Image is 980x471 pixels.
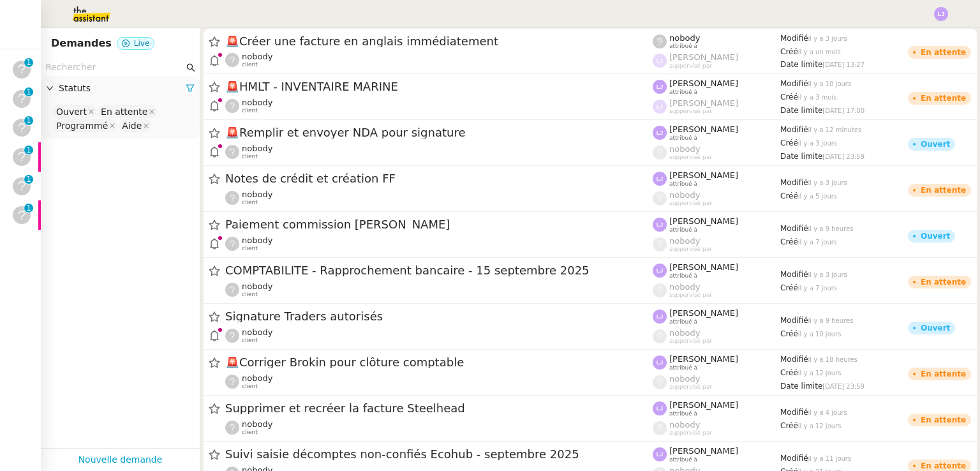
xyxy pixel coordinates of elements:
[921,140,950,148] div: Ouvert
[24,58,33,67] nz-badge-sup: 1
[225,126,239,139] span: 🚨
[653,355,667,370] img: svg
[225,173,653,184] span: Notes de crédit et création FF
[669,227,697,234] span: attribué à
[808,356,857,363] span: il y a 18 heures
[921,416,966,424] div: En attente
[808,225,854,232] span: il y a 9 heures
[798,331,842,338] span: il y a 10 jours
[653,447,667,461] img: svg
[242,190,272,199] span: nobody
[41,76,200,101] div: Statuts
[242,235,272,245] span: nobody
[780,316,808,325] span: Modifié
[653,310,667,324] img: svg
[669,200,712,207] span: suppervisé par
[780,106,822,115] span: Date limite
[653,400,780,417] app-user-label: attribué à
[921,94,966,102] div: En attente
[225,34,239,48] span: 🚨
[653,172,667,186] img: svg
[669,364,697,371] span: attribué à
[242,281,272,291] span: nobody
[669,144,700,154] span: nobody
[242,144,272,153] span: nobody
[653,354,780,371] app-user-label: attribué à
[134,39,150,48] span: Live
[242,61,258,68] span: client
[780,368,798,377] span: Créé
[798,140,837,147] span: il y a 3 jours
[669,328,700,338] span: nobody
[242,327,272,337] span: nobody
[822,153,865,160] span: [DATE] 23:59
[808,80,852,87] span: il y a 10 jours
[53,119,117,132] nz-select-item: Programmé
[653,401,667,415] img: svg
[26,87,31,99] p: 1
[653,190,780,207] app-user-label: suppervisé par
[808,409,847,416] span: il y a 4 jours
[653,52,780,69] app-user-label: suppervisé par
[921,232,950,240] div: Ouvert
[780,421,798,430] span: Créé
[669,236,700,246] span: nobody
[225,144,653,160] app-user-detailed-label: client
[822,107,865,114] span: [DATE] 17:00
[780,454,808,463] span: Modifié
[653,218,667,232] img: svg
[59,81,186,96] span: Statuts
[122,120,142,131] div: Aide
[225,265,653,276] span: COMPTABILITE - Rapprochement bancaire - 15 septembre 2025
[669,108,712,115] span: suppervisé par
[921,49,966,56] div: En attente
[669,216,738,226] span: [PERSON_NAME]
[921,324,950,332] div: Ouvert
[653,308,780,325] app-user-label: attribué à
[669,318,697,325] span: attribué à
[921,186,966,194] div: En attente
[669,170,738,180] span: [PERSON_NAME]
[653,420,780,437] app-user-label: suppervisé par
[669,154,712,161] span: suppervisé par
[669,78,738,88] span: [PERSON_NAME]
[780,138,798,147] span: Créé
[225,219,653,230] span: Paiement commission [PERSON_NAME]
[780,191,798,200] span: Créé
[225,52,653,68] app-user-detailed-label: client
[808,317,854,324] span: il y a 9 heures
[24,204,33,213] nz-badge-sup: 1
[669,384,712,391] span: suppervisé par
[780,178,808,187] span: Modifié
[53,105,96,118] nz-select-item: Ouvert
[242,373,272,383] span: nobody
[119,119,151,132] nz-select-item: Aide
[798,94,837,101] span: il y a 3 mois
[653,446,780,463] app-user-label: attribué à
[780,355,808,364] span: Modifié
[26,146,31,157] p: 1
[669,273,697,280] span: attribué à
[24,87,33,96] nz-badge-sup: 1
[808,179,847,186] span: il y a 3 jours
[225,357,653,368] span: Corriger Brokin pour clôture comptable
[669,33,700,43] span: nobody
[669,124,738,134] span: [PERSON_NAME]
[242,199,258,206] span: client
[56,106,87,117] div: Ouvert
[780,79,808,88] span: Modifié
[669,98,738,108] span: [PERSON_NAME]
[669,354,738,364] span: [PERSON_NAME]
[653,98,780,115] app-user-label: suppervisé par
[780,283,798,292] span: Créé
[798,285,837,292] span: il y a 7 jours
[921,370,966,378] div: En attente
[225,36,653,47] span: Créer une facture en anglais immédiatement
[808,271,847,278] span: il y a 3 jours
[669,89,697,96] span: attribué à
[26,175,31,186] p: 1
[921,278,966,286] div: En attente
[798,422,842,430] span: il y a 12 jours
[242,429,258,436] span: client
[669,246,712,253] span: suppervisé par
